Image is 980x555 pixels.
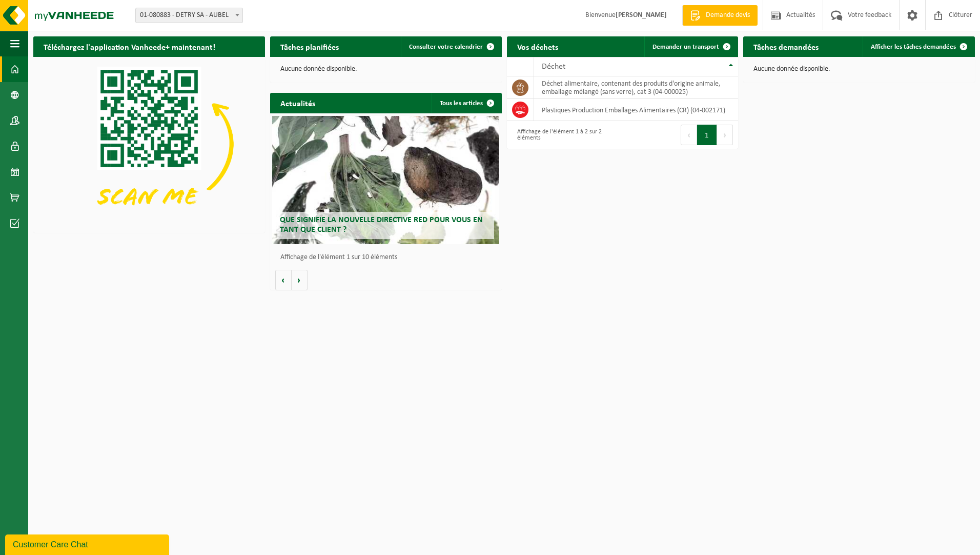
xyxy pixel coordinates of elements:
span: Que signifie la nouvelle directive RED pour vous en tant que client ? [280,216,483,234]
span: Demander un transport [652,44,719,50]
h2: Téléchargez l'application Vanheede+ maintenant! [33,36,226,56]
td: déchet alimentaire, contenant des produits d'origine animale, emballage mélangé (sans verre), cat... [534,76,739,99]
p: Aucune donnée disponible. [753,66,965,73]
td: Plastiques Production Emballages Alimentaires (CR) (04-002171) [534,99,739,121]
span: 01-080883 - DETRY SA - AUBEL [136,8,242,23]
strong: [PERSON_NAME] [616,11,667,19]
div: Affichage de l'élément 1 à 2 sur 2 éléments [512,124,618,146]
button: Next [717,125,733,145]
h2: Tâches planifiées [270,36,349,56]
button: Previous [681,125,697,145]
h2: Vos déchets [507,36,568,56]
h2: Tâches demandées [743,36,829,56]
a: Consulter votre calendrier [401,36,501,57]
span: Demande devis [703,10,752,21]
iframe: chat widget [5,532,171,555]
button: Vorige [275,270,292,290]
span: Consulter votre calendrier [409,44,483,50]
a: Demande devis [682,5,758,26]
a: Demander un transport [644,36,737,57]
button: 1 [697,125,717,145]
a: Afficher les tâches demandées [863,36,974,57]
button: Volgende [292,270,308,290]
h2: Actualités [270,93,325,113]
p: Affichage de l'élément 1 sur 10 éléments [280,254,497,261]
span: 01-080883 - DETRY SA - AUBEL [135,8,243,23]
span: Afficher les tâches demandées [871,44,956,50]
span: Déchet [542,63,565,71]
a: Tous les articles [432,93,501,113]
p: Aucune donnée disponible. [280,66,492,73]
img: Download de VHEPlus App [33,57,265,231]
a: Que signifie la nouvelle directive RED pour vous en tant que client ? [272,116,499,244]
